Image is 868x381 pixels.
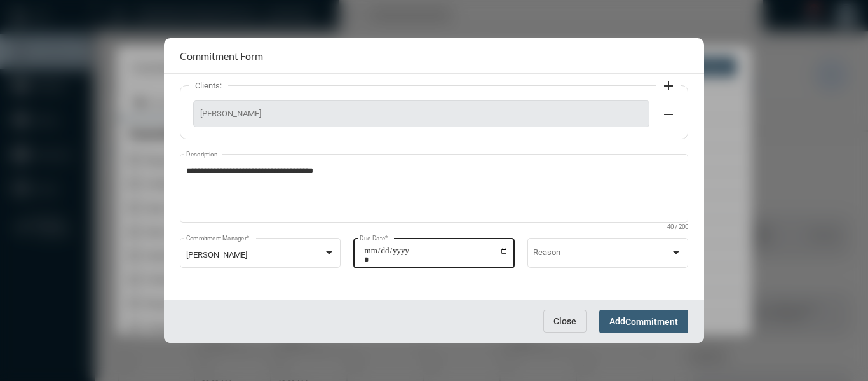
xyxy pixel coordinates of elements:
[180,50,263,62] h2: Commitment Form
[200,109,642,118] span: [PERSON_NAME]
[186,250,247,260] span: [PERSON_NAME]
[667,224,688,231] mat-hint: 40 / 200
[609,316,678,326] span: Add
[599,310,688,333] button: AddCommitment
[189,81,228,90] label: Clients:
[543,310,587,333] button: Close
[553,316,576,326] span: Close
[661,78,676,94] mat-icon: add
[661,107,676,122] mat-icon: remove
[625,317,678,327] span: Commitment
